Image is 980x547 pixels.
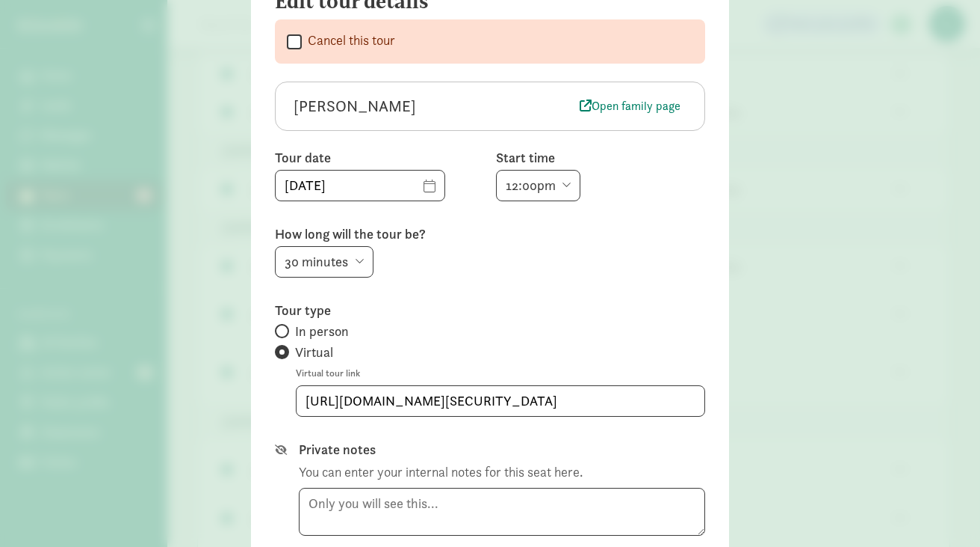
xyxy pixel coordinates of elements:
[275,302,705,320] label: Tour type
[299,441,705,459] label: Private notes
[275,149,484,167] label: Tour date
[574,96,686,117] a: Open family page
[294,94,574,118] div: [PERSON_NAME]
[295,323,349,340] span: In person
[302,31,395,49] label: Cancel this tour
[580,97,680,115] span: Open family page
[299,462,583,482] div: You can enter your internal notes for this seat here.
[905,475,980,547] iframe: Chat Widget
[295,343,333,361] span: Virtual
[275,225,705,243] label: How long will the tour be?
[496,149,705,167] label: Start time
[296,364,705,382] label: Virtual tour link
